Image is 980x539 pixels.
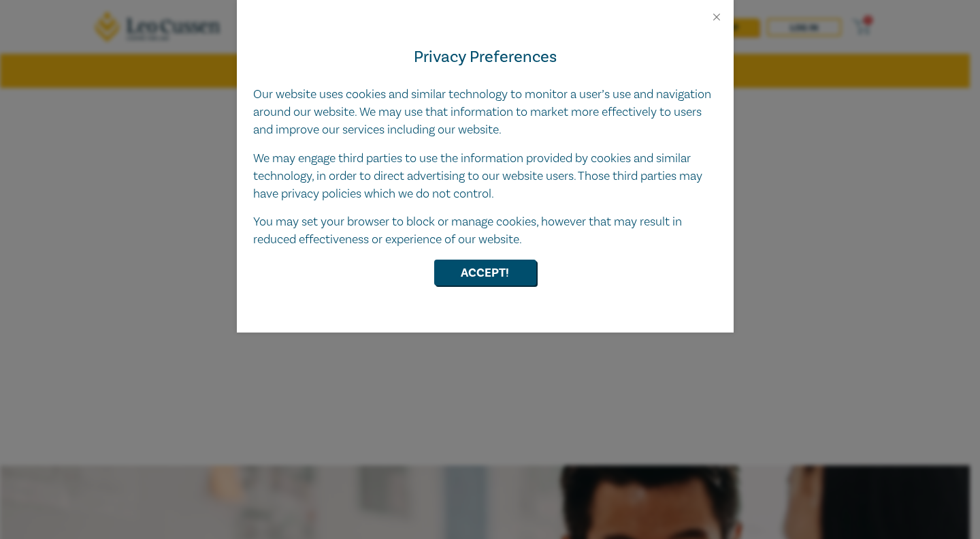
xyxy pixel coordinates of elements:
[253,213,717,249] p: You may set your browser to block or manage cookies, however that may result in reduced effective...
[710,11,723,23] button: Close
[253,45,717,70] h4: Privacy Preferences
[434,260,536,286] button: Accept!
[253,86,717,139] p: Our website uses cookies and similar technology to monitor a user’s use and navigation around our...
[253,150,717,203] p: We may engage third parties to use the information provided by cookies and similar technology, in...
